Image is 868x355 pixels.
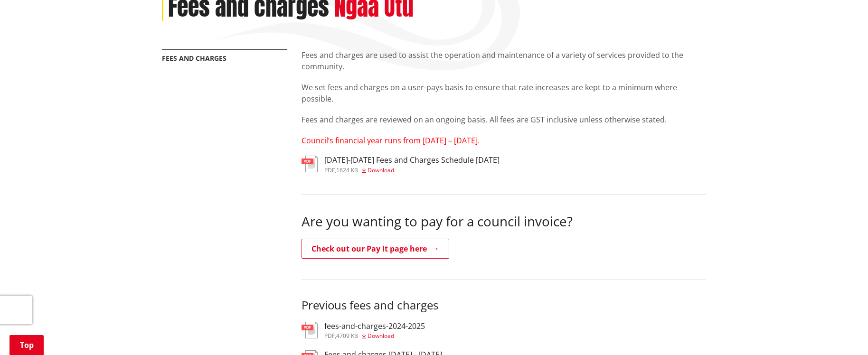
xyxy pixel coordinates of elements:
[302,156,318,172] img: document-pdf.svg
[368,332,394,340] span: Download
[368,166,394,174] span: Download
[9,335,44,355] a: Top
[324,333,425,339] div: ,
[302,82,706,104] p: We set fees and charges on a user-pays basis to ensure that rate increases are kept to a minimum ...
[302,299,706,312] h3: Previous fees and charges
[302,49,706,72] p: Fees and charges are used to assist the operation and maintenance of a variety of services provid...
[302,212,573,230] span: Are you wanting to pay for a council invoice?
[302,322,318,338] img: document-pdf.svg
[824,315,859,349] iframe: Messenger Launcher
[336,332,358,340] span: 4709 KB
[302,114,706,125] p: Fees and charges are reviewed on an ongoing basis. All fees are GST inclusive unless otherwise st...
[302,135,480,146] span: Council’s financial year runs from [DATE] – [DATE].
[336,166,358,174] span: 1624 KB
[302,322,425,339] a: fees-and-charges-2024-2025 pdf,4709 KB Download
[324,156,500,165] h3: [DATE]-[DATE] Fees and Charges Schedule [DATE]
[324,332,335,340] span: pdf
[324,166,335,174] span: pdf
[324,168,500,173] div: ,
[302,156,500,173] a: [DATE]-[DATE] Fees and Charges Schedule [DATE] pdf,1624 KB Download
[162,54,226,63] a: Fees and charges
[324,322,425,331] h3: fees-and-charges-2024-2025
[302,239,449,259] a: Check out our Pay it page here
